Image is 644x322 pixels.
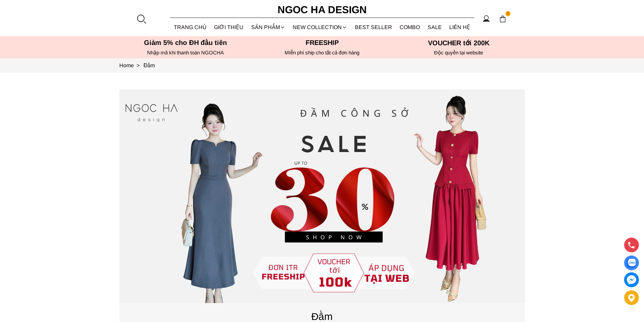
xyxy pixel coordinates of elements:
a: Combo [396,18,424,36]
a: TRANG CHỦ [170,18,211,36]
span: 1 [505,11,511,17]
h5: VOUCHER tới 200K [392,39,525,47]
span: > [134,63,142,68]
a: Display image [624,255,639,270]
a: Link to Đầm [144,63,155,68]
a: GIỚI THIỆU [210,18,247,36]
font: Nhập mã khi thanh toán NGOCHA [147,50,224,55]
img: img-CART-ICON-ksit0nf1 [499,15,506,23]
font: Freeship [306,39,339,46]
a: messenger [624,272,639,287]
a: SALE [424,18,446,36]
img: Display image [627,259,636,267]
a: NEW COLLECTION [289,18,351,36]
h6: MIễn phí ship cho tất cả đơn hàng [256,50,388,56]
font: Giảm 5% cho ĐH đầu tiên [144,39,227,46]
h6: Độc quyền tại website [392,50,525,56]
a: Ngoc Ha Design [271,2,373,18]
a: BEST SELLER [351,18,396,36]
a: LIÊN HỆ [446,18,474,36]
div: SẢN PHẨM [247,18,289,36]
a: Link to Home [119,63,144,68]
